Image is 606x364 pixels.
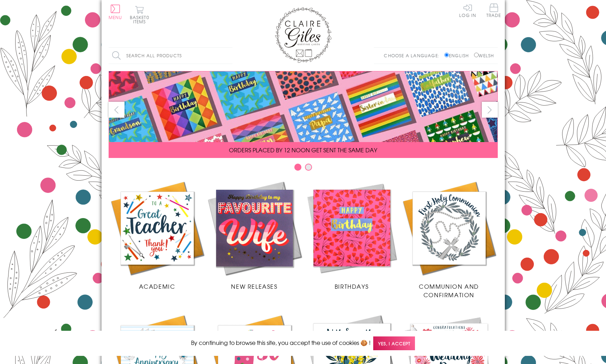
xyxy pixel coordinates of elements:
[206,180,303,290] a: New Releases
[275,7,331,63] img: Claire Giles Greetings Cards
[459,4,476,17] a: Log In
[109,180,206,290] a: Academic
[294,164,301,171] button: Carousel Page 1 (Current Slide)
[373,336,415,350] span: Yes, I accept
[400,180,498,299] a: Communion and Confirmation
[133,14,149,25] span: 0 items
[486,4,501,17] span: Trade
[474,53,479,57] input: Welsh
[305,164,312,171] button: Carousel Page 2
[109,5,122,19] button: Menu
[109,48,232,64] input: Search all products
[109,102,125,118] button: prev
[225,48,232,64] input: Search
[229,146,377,154] span: ORDERS PLACED BY 12 NOON GET SENT THE SAME DAY
[231,282,277,290] span: New Releases
[419,282,479,299] span: Communion and Confirmation
[444,53,449,57] input: English
[130,6,149,24] button: Basket0 items
[303,180,400,290] a: Birthdays
[139,282,175,290] span: Academic
[486,4,501,19] a: Trade
[444,52,472,59] label: English
[109,163,498,174] div: Carousel Pagination
[335,282,369,290] span: Birthdays
[384,52,443,59] p: Choose a language:
[109,14,122,20] span: Menu
[474,52,494,59] label: Welsh
[482,102,498,118] button: next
